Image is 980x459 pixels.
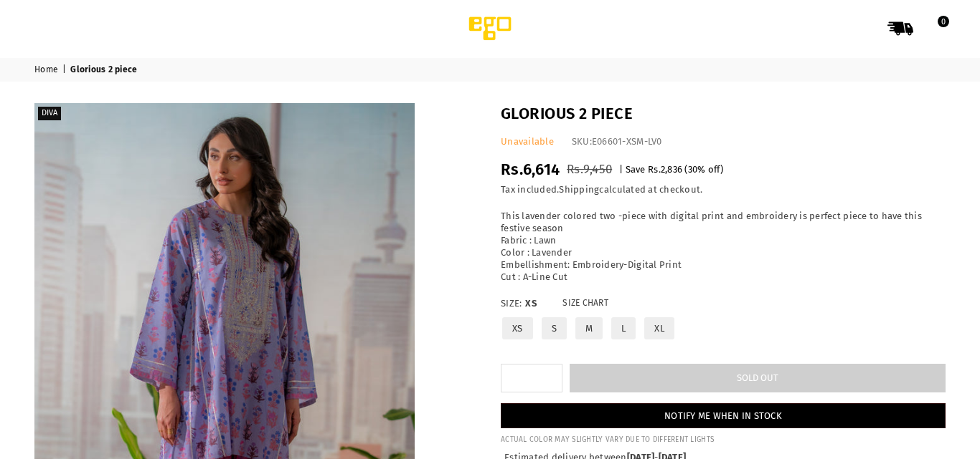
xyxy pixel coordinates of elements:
label: S [540,316,568,341]
a: Menu [28,23,54,34]
div: SKU: [572,136,662,148]
span: 30 [688,164,698,175]
a: Size Chart [562,298,608,310]
a: Search [855,16,881,42]
span: Sold out [737,372,778,383]
label: L [610,316,637,341]
div: Tax included. calculated at checkout. [501,184,946,196]
span: 0 [938,16,949,27]
button: Sold out [570,364,946,392]
a: Home [34,64,60,76]
a: 0 [920,16,946,42]
img: Ego [429,14,551,43]
span: | [619,164,623,175]
span: Unavailable [501,136,554,147]
label: XS [501,316,534,341]
span: ( % off) [684,164,723,175]
a: Shipping [559,184,599,195]
span: Rs.9,450 [567,162,612,177]
span: Save [626,164,646,175]
span: Rs.6,614 [501,160,560,179]
div: ACTUAL COLOR MAY SLIGHTLY VARY DUE TO DIFFERENT LIGHTS [501,435,946,445]
label: XL [643,316,676,341]
label: M [574,316,604,341]
p: This lavender colored two -piece with digital print and embroidery is perfect piece to have this ... [501,211,946,283]
label: Diva [38,107,61,120]
nav: breadcrumbs [24,58,956,82]
span: E06601-XSM-LV0 [592,136,662,147]
span: Rs.2,836 [648,164,682,175]
quantity-input: Quantity [501,364,562,392]
a: Notify me when in stock [501,403,946,428]
span: | [62,64,68,76]
h1: Glorious 2 piece [501,103,946,125]
span: XS [525,298,554,310]
span: Glorious 2 piece [70,64,139,76]
label: Size: [501,298,946,310]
